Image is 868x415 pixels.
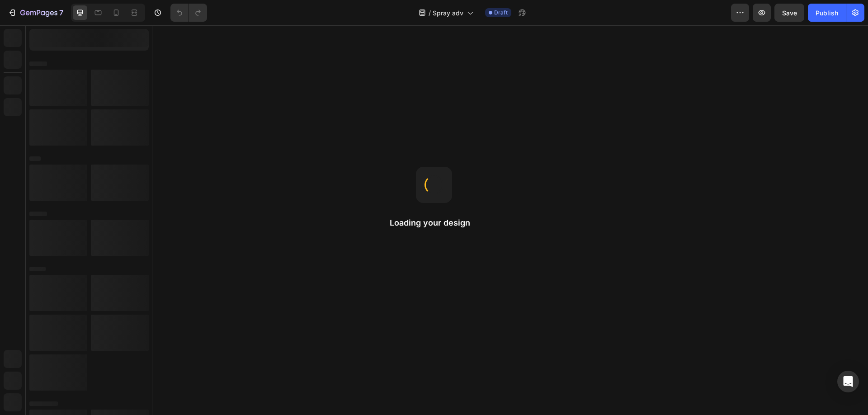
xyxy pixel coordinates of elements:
[429,8,431,18] span: /
[494,9,508,17] span: Draft
[170,4,207,22] div: Undo/Redo
[782,9,797,17] span: Save
[774,4,804,22] button: Save
[433,8,463,18] span: Spray adv
[837,371,859,392] div: Open Intercom Messenger
[59,7,63,18] p: 7
[390,217,478,228] h2: Loading your design
[808,4,846,22] button: Publish
[816,8,838,18] div: Publish
[4,4,67,22] button: 7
